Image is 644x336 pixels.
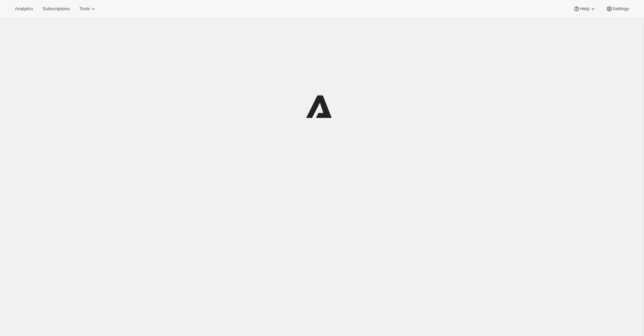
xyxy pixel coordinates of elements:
[79,6,90,12] span: Tools
[602,4,633,14] button: Settings
[613,6,629,12] span: Settings
[11,4,37,14] button: Analytics
[580,6,589,12] span: Help
[15,6,33,12] span: Analytics
[75,4,101,14] button: Tools
[569,4,600,14] button: Help
[43,6,70,12] span: Subscriptions
[38,4,74,14] button: Subscriptions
